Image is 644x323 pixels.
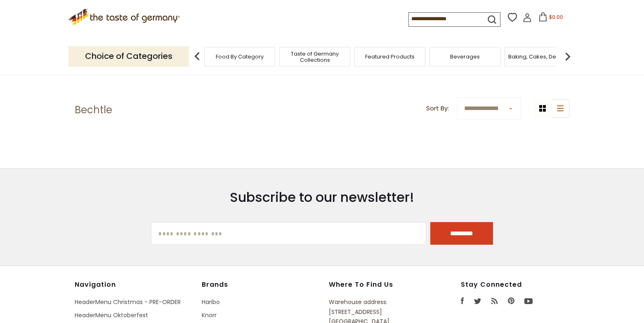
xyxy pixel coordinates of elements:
a: Haribo [202,298,220,306]
h4: Stay Connected [461,281,570,289]
a: Knorr [202,311,217,319]
img: next arrow [559,48,576,65]
a: HeaderMenu Christmas - PRE-ORDER [75,298,181,306]
a: Baking, Cakes, Desserts [508,54,572,60]
label: Sort By: [426,103,449,114]
button: $0.00 [533,12,569,25]
a: Featured Products [365,54,415,60]
a: HeaderMenu Oktoberfest [75,311,148,319]
h3: Subscribe to our newsletter! [151,189,493,206]
h4: Where to find us [329,281,423,289]
a: Beverages [450,54,480,60]
a: Food By Category [216,54,264,60]
h1: Bechtle [75,104,112,116]
h4: Brands [202,281,321,289]
span: $0.00 [549,14,563,21]
img: previous arrow [189,48,205,65]
h4: Navigation [75,281,193,289]
a: Taste of Germany Collections [282,51,348,63]
p: Choice of Categories [68,46,189,66]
